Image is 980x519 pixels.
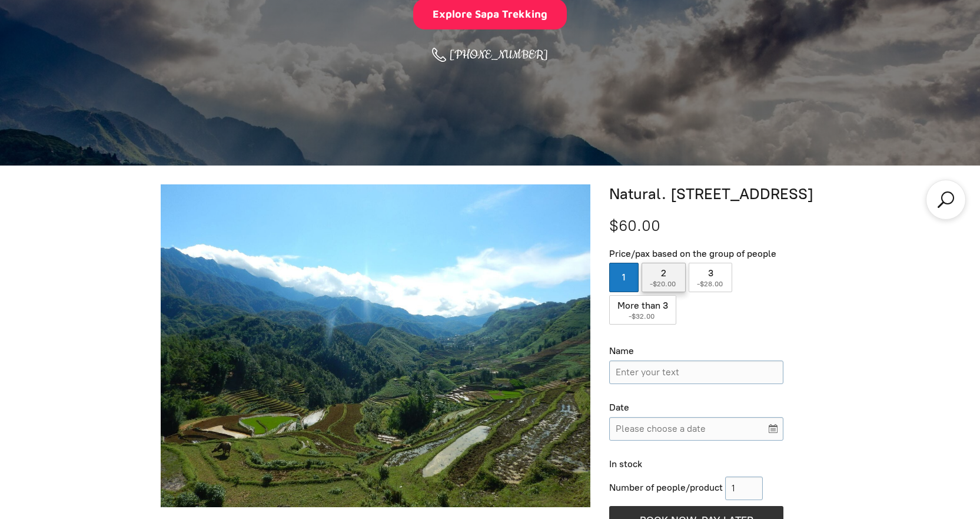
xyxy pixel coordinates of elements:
[725,477,763,500] input: 1
[609,295,676,325] label: More than 3
[609,402,783,414] div: Date
[609,361,783,384] input: Name
[642,263,686,292] label: 2
[629,312,656,320] span: -$32.00
[609,417,783,441] input: Please choose a date
[650,280,677,288] span: -$20.00
[689,263,733,292] label: 3
[609,184,819,204] h1: Natural. [STREET_ADDRESS]
[609,482,723,493] span: Number of people/product
[609,458,642,470] span: In stock
[697,280,725,288] span: -$28.00
[609,345,783,358] div: Name
[609,248,783,260] div: Price/pax based on the group of people
[609,216,660,235] span: $60.00
[935,189,956,210] a: Search products
[161,184,591,507] img: Natural. 1D Hit The Road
